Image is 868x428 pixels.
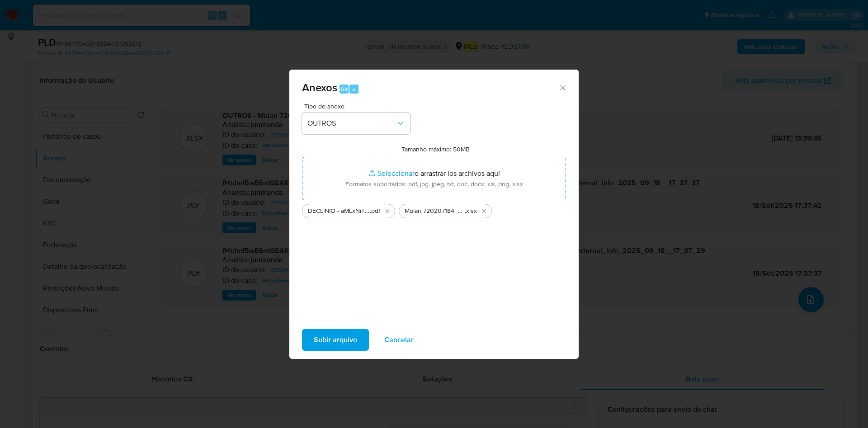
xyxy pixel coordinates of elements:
[558,83,566,91] button: Cerrar
[307,119,396,128] span: OUTROS
[308,207,370,216] span: DECLINIO - aMLxNiTSs494X5YTKwiZAgun - CPF 05283499537 - [GEOGRAPHIC_DATA]
[302,113,410,134] button: OUTROS
[302,329,369,351] button: Subir arquivo
[304,103,413,109] span: Tipo de anexo
[373,329,425,351] button: Cancelar
[382,206,393,216] button: Eliminar DECLINIO - aMLxNiTSs494X5YTKwiZAgun - CPF 05283499537 - ROQUE COSTA PEREIRA.pdf
[352,85,355,94] span: a
[405,207,465,216] span: Mulan 720207184_2025_09_22_09_09_38
[314,330,357,350] span: Subir arquivo
[370,207,380,216] span: .pdf
[401,145,470,153] label: Tamanho máximo: 50MB
[384,330,414,350] span: Cancelar
[302,200,566,218] ul: Archivos seleccionados
[302,80,337,95] span: Anexos
[340,85,348,94] span: Alt
[465,207,477,216] span: .xlsx
[479,206,490,216] button: Eliminar Mulan 720207184_2025_09_22_09_09_38.xlsx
